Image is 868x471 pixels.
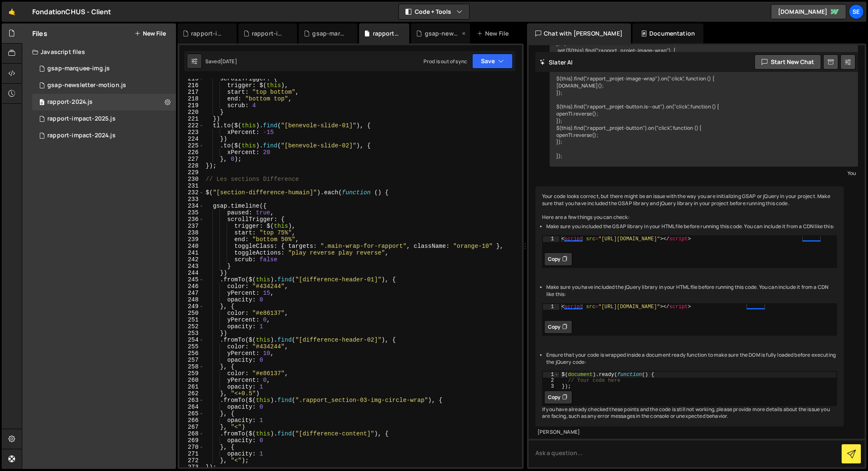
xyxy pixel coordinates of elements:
div: 1 [543,236,559,242]
div: gsap-newsletter-motion.js [425,29,460,38]
div: 271 [179,450,204,457]
div: 232 [179,189,204,196]
div: 238 [179,229,204,236]
div: 269 [179,437,204,444]
div: 263 [179,397,204,404]
div: 255 [179,343,204,350]
div: rapport-2024.js [373,29,400,38]
div: 235 [179,209,204,216]
div: 225 [179,142,204,149]
div: gsap-newsletter-motion.js [32,77,176,94]
div: 231 [179,183,204,189]
div: 233 [179,196,204,203]
div: 249 [179,303,204,310]
div: gsap-marquee-img.js [312,29,347,38]
div: 221 [179,116,204,122]
div: 251 [179,317,204,323]
li: Make sure you have included the jQuery library in your HTML file before running this code. You ca... [546,284,837,298]
span: 0 [39,100,44,106]
div: 241 [179,250,204,256]
div: 230 [179,176,204,183]
div: 1 [543,372,559,378]
div: 217 [179,89,204,95]
div: 222 [179,122,204,129]
div: 220 [179,109,204,116]
div: 234 [179,203,204,209]
a: Se [849,4,864,19]
div: [DATE] [220,58,237,65]
div: 239 [179,236,204,243]
div: New File [477,29,512,38]
div: 236 [179,216,204,223]
div: 219 [179,102,204,109]
div: 9197/37632.js [32,60,176,77]
div: 247 [179,290,204,296]
div: 244 [179,270,204,276]
div: 250 [179,310,204,317]
div: 268 [179,430,204,437]
div: rapport-2024.js [47,98,93,106]
button: Code + Tools [399,4,469,19]
div: 253 [179,330,204,337]
div: 243 [179,263,204,270]
div: 252 [179,323,204,330]
li: Make sure you included the GSAP library in your HTML file before running this code. You can inclu... [546,223,837,230]
div: 259 [179,370,204,377]
div: 273 [179,464,204,471]
button: New File [134,30,166,37]
div: 1 [543,304,559,310]
div: 262 [179,390,204,397]
div: 270 [179,444,204,450]
div: 266 [179,417,204,424]
div: 228 [179,162,204,169]
div: rapport-impact-2024.js [47,132,116,139]
div: rapport-impact-2024.js [252,29,287,38]
button: Copy [544,320,572,334]
div: rapport-impact-2025.js [32,111,176,127]
li: Ensure that your code is wrapped inside a document ready function to make sure the DOM is fully l... [546,352,837,366]
div: Chat with [PERSON_NAME] [527,23,631,44]
div: 245 [179,276,204,283]
div: Javascript files [22,44,176,60]
div: 3 [543,383,559,389]
div: 240 [179,243,204,250]
div: 260 [179,377,204,383]
button: Copy [544,252,572,266]
button: Copy [544,391,572,404]
div: gsap-marquee-img.js [47,65,110,72]
div: 216 [179,82,204,89]
button: Save [472,54,513,69]
div: 226 [179,149,204,156]
div: 2 [543,378,559,383]
div: 272 [179,457,204,464]
div: 237 [179,223,204,229]
div: 246 [179,283,204,290]
div: rapport-impact-2025.js [47,115,116,123]
div: 227 [179,156,204,162]
div: 242 [179,256,204,263]
h2: Files [32,29,47,38]
h2: Slater AI [540,58,573,66]
div: FondationCHUS - Client [32,7,111,17]
button: Start new chat [754,54,821,69]
div: gsap-newsletter-motion.js [47,82,126,89]
a: 🤙 [2,2,22,22]
div: 223 [179,129,204,136]
div: 248 [179,296,204,303]
div: 258 [179,363,204,370]
div: 257 [179,357,204,363]
div: Prod is out of sync [424,58,467,65]
div: Saved [205,58,237,65]
div: 254 [179,337,204,343]
div: rapport-impact-2025.js [191,29,226,38]
div: 229 [179,169,204,176]
a: [DOMAIN_NAME] [771,4,846,19]
div: 218 [179,95,204,102]
div: 256 [179,350,204,357]
div: rapport-impact-2024.js [32,127,176,144]
div: Your code looks correct, but there might be an issue with the way you are initializing GSAP or jQ... [535,186,844,427]
div: 264 [179,404,204,410]
div: 224 [179,136,204,142]
div: You [552,169,856,178]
